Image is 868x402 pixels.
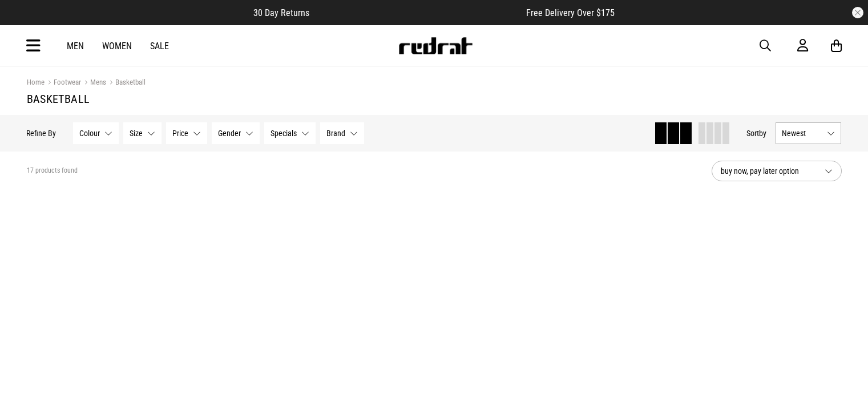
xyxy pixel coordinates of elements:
button: Specials [265,122,316,144]
a: Men [67,41,84,51]
h1: Basketball [27,92,842,106]
button: Gender [212,122,260,144]
span: Brand [327,129,346,138]
button: Colour [74,122,119,144]
span: Free Delivery Over $175 [526,7,615,18]
button: Brand [321,122,365,144]
button: Sortby [747,126,767,140]
span: buy now, pay later option [721,164,815,178]
a: Footwear [45,78,81,89]
a: Basketball [106,78,146,89]
span: Size [130,129,143,138]
button: buy now, pay later option [712,161,842,181]
button: Size [124,122,162,144]
span: 30 Day Returns [253,7,309,18]
span: Gender [219,129,241,138]
span: Price [173,129,189,138]
p: Refine By [27,129,56,138]
span: Specials [271,129,297,138]
button: Price [167,122,208,144]
iframe: Customer reviews powered by Trustpilot [332,7,503,18]
span: by [760,129,767,138]
img: Redrat logo [398,37,473,54]
a: Women [102,41,132,51]
a: Mens [81,78,106,89]
span: Newest [782,129,823,138]
a: Sale [150,41,169,51]
span: 17 products found [27,166,78,176]
a: Home [27,78,45,86]
span: Colour [80,129,100,138]
button: Newest [776,122,842,144]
